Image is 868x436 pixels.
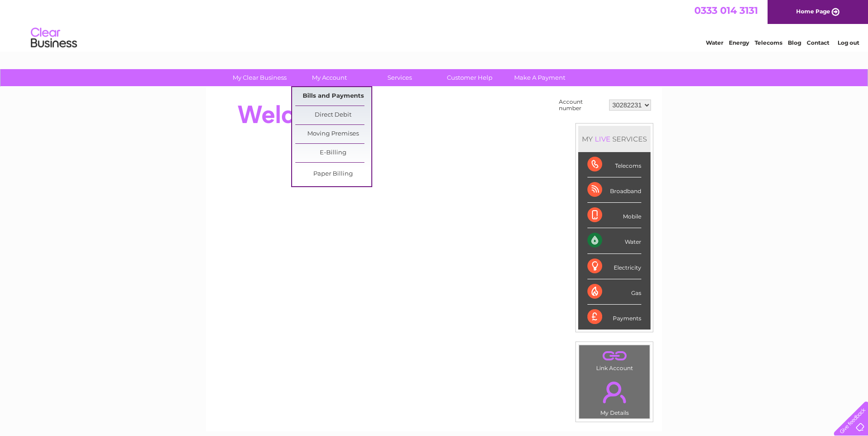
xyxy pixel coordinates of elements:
[729,39,749,46] a: Energy
[295,125,371,143] a: Moving Premises
[587,279,641,305] div: Gas
[587,177,641,203] div: Broadband
[587,203,641,228] div: Mobile
[557,96,607,114] td: Account number
[587,305,641,330] div: Payments
[755,39,782,46] a: Telecoms
[292,69,368,86] a: My Account
[295,87,371,106] a: Bills and Payments
[295,165,371,183] a: Paper Billing
[502,69,578,86] a: Make A Payment
[694,5,758,16] a: 0333 014 3131
[222,69,298,86] a: My Clear Business
[706,39,723,46] a: Water
[579,374,650,419] td: My Details
[593,135,612,143] div: LIVE
[578,126,651,152] div: MY SERVICES
[295,106,371,124] a: Direct Debit
[362,69,438,86] a: Services
[587,228,641,253] div: Water
[432,69,508,86] a: Customer Help
[788,39,801,46] a: Blog
[807,39,829,46] a: Contact
[295,144,371,162] a: E-Billing
[579,345,650,374] td: Link Account
[587,254,641,279] div: Electricity
[581,348,647,364] a: .
[838,39,859,46] a: Log out
[587,152,641,177] div: Telecoms
[217,5,652,45] div: Clear Business is a trading name of Verastar Limited (registered in [GEOGRAPHIC_DATA] No. 3667643...
[30,24,77,52] img: logo.png
[581,376,647,408] a: .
